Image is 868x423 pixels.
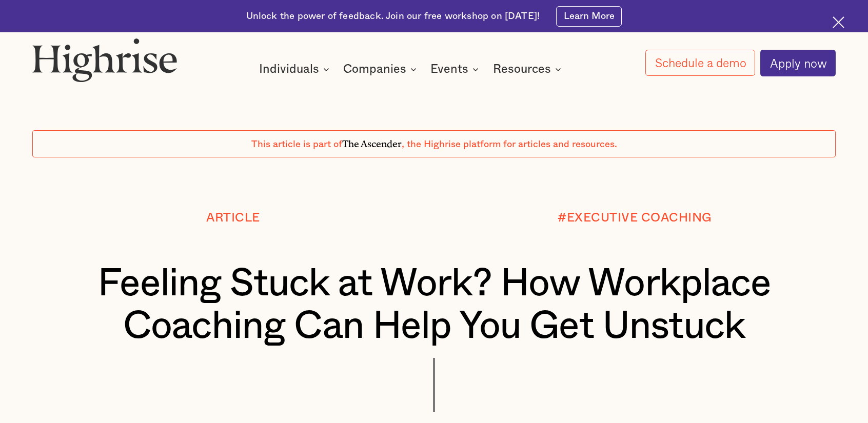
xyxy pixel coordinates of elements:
div: Unlock the power of feedback. Join our free workshop on [DATE]! [246,10,540,23]
h1: Feeling Stuck at Work? How Workplace Coaching Can Help You Get Unstuck [66,263,802,348]
div: Events [430,63,468,75]
div: Individuals [259,63,319,75]
span: This article is part of [251,139,342,149]
div: Resources [493,63,564,75]
div: Companies [343,63,420,75]
div: Individuals [259,63,332,75]
img: Highrise logo [32,38,177,82]
div: Companies [343,63,406,75]
div: Events [430,63,482,75]
div: Article [206,211,260,225]
div: Resources [493,63,551,75]
img: Cross icon [833,16,844,28]
div: #EXECUTIVE COACHING [558,211,712,225]
a: Learn More [556,6,622,27]
a: Schedule a demo [645,50,755,76]
a: Apply now [760,50,835,76]
span: , the Highrise platform for articles and resources. [402,139,617,149]
span: The Ascender [342,136,402,147]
